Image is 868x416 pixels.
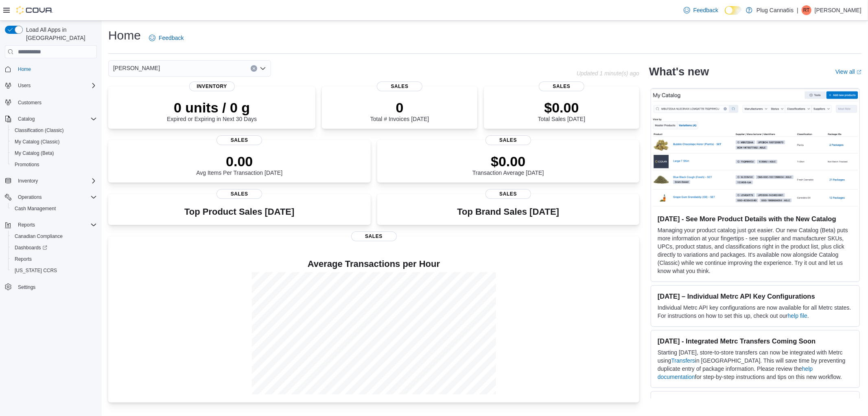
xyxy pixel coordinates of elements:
[216,135,262,145] span: Sales
[15,192,97,202] span: Operations
[11,204,97,214] span: Cash Management
[377,81,422,91] span: Sales
[15,256,32,262] span: Reports
[815,5,861,15] p: [PERSON_NAME]
[146,30,187,46] a: Feedback
[11,137,97,147] span: My Catalog (Classic)
[18,222,35,228] span: Reports
[680,2,722,18] a: Feedback
[725,6,742,15] input: Dark Mode
[11,125,67,135] a: Classification (Classic)
[18,178,38,184] span: Inventory
[485,189,531,199] span: Sales
[649,65,709,78] h2: What's new
[15,192,45,202] button: Operations
[8,265,100,276] button: [US_STATE] CCRS
[11,254,35,264] a: Reports
[8,159,100,170] button: Promotions
[2,63,100,75] button: Home
[11,137,63,147] a: My Catalog (Classic)
[11,148,57,158] a: My Catalog (Beta)
[788,313,807,319] a: help file
[15,282,97,292] span: Settings
[756,5,794,15] p: Plug Canna6is
[658,304,853,320] p: Individual Metrc API key configurations are now available for all Metrc states. For instructions ...
[15,282,39,292] a: Settings
[370,99,429,122] div: Total # Invoices [DATE]
[15,81,97,90] span: Users
[18,284,35,291] span: Settings
[658,215,853,223] h3: [DATE] - See More Product Details with the New Catalog
[15,176,41,186] button: Inventory
[658,292,853,300] h3: [DATE] – Individual Metrc API Key Configurations
[472,153,544,169] p: $0.00
[23,26,97,42] span: Load All Apps in [GEOGRAPHIC_DATA]
[8,203,100,214] button: Cash Management
[15,114,97,124] span: Catalog
[11,254,97,264] span: Reports
[18,116,35,122] span: Catalog
[658,226,853,275] p: Managing your product catalog just got easier. Our new Catalog (Beta) puts more information at yo...
[15,81,34,90] button: Users
[8,253,100,265] button: Reports
[8,136,100,147] button: My Catalog (Classic)
[11,243,97,253] span: Dashboards
[8,147,100,159] button: My Catalog (Beta)
[15,98,45,108] a: Customers
[835,68,861,75] a: View allExternal link
[196,153,282,169] p: 0.00
[803,5,810,15] span: RT
[108,27,141,44] h1: Home
[15,139,60,145] span: My Catalog (Classic)
[2,191,100,203] button: Operations
[15,233,63,240] span: Canadian Compliance
[15,244,47,251] span: Dashboards
[802,5,811,15] div: Randy Tay
[15,150,54,156] span: My Catalog (Beta)
[18,66,31,73] span: Home
[538,99,585,116] p: $0.00
[658,348,853,381] p: Starting [DATE], store-to-store transfers can now be integrated with Metrc using in [GEOGRAPHIC_D...
[11,160,43,169] a: Promotions
[11,125,97,135] span: Classification (Classic)
[457,207,559,217] h3: Top Brand Sales [DATE]
[539,81,584,91] span: Sales
[577,70,639,77] p: Updated 1 minute(s) ago
[857,70,861,75] svg: External link
[216,189,262,199] span: Sales
[159,34,184,42] span: Feedback
[11,148,97,158] span: My Catalog (Beta)
[11,266,60,275] a: [US_STATE] CCRS
[2,96,100,108] button: Customers
[113,63,160,73] span: [PERSON_NAME]
[658,337,853,345] h3: [DATE] - Integrated Metrc Transfers Coming Soon
[671,357,695,364] a: Transfers
[15,64,34,74] a: Home
[2,281,100,293] button: Settings
[16,6,53,14] img: Cova
[485,135,531,145] span: Sales
[797,5,798,15] p: |
[11,231,66,241] a: Canadian Compliance
[693,6,718,14] span: Feedback
[5,60,97,314] nav: Complex example
[370,99,429,116] p: 0
[15,267,57,274] span: [US_STATE] CCRS
[184,207,294,217] h3: Top Product Sales [DATE]
[2,219,100,231] button: Reports
[11,243,50,253] a: Dashboards
[15,64,97,74] span: Home
[18,194,42,200] span: Operations
[15,176,97,186] span: Inventory
[18,99,42,106] span: Customers
[18,82,31,89] span: Users
[15,114,38,124] button: Catalog
[351,231,397,241] span: Sales
[15,220,38,230] button: Reports
[115,259,633,269] h4: Average Transactions per Hour
[251,65,257,72] button: Clear input
[2,113,100,125] button: Catalog
[189,81,235,91] span: Inventory
[15,220,97,230] span: Reports
[167,99,257,116] p: 0 units / 0 g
